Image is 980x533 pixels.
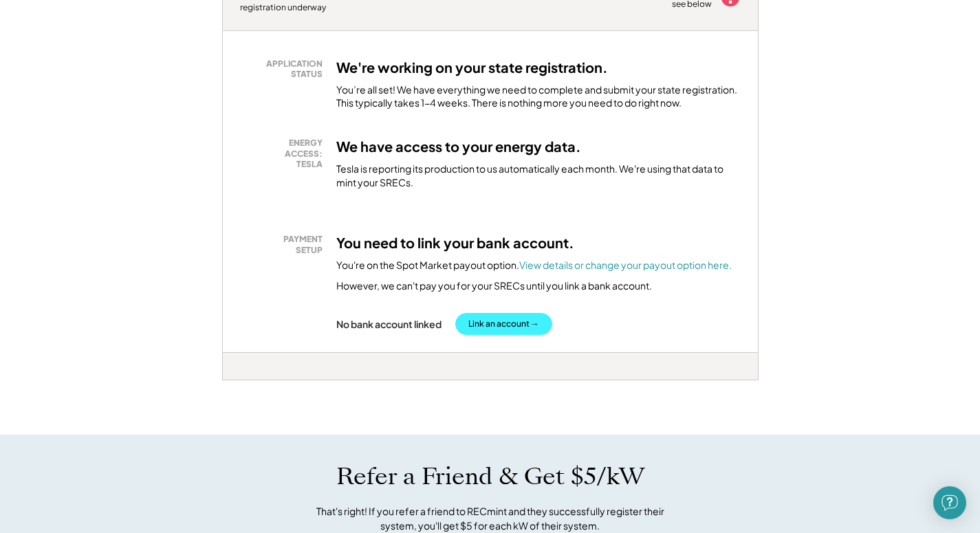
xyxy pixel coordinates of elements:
div: However, we can't pay you for your SRECs until you link a bank account. [336,279,652,293]
div: Open Intercom Messenger [933,486,966,519]
div: You're on the Spot Market payout option. [336,259,732,272]
div: ENERGY ACCESS: TESLA [247,138,323,170]
div: registration underway [240,2,582,13]
div: Tesla is reporting its production to us automatically each month. We're using that data to mint y... [336,162,741,189]
a: View details or change your payout option here. [519,259,732,271]
div: tlosrtga - VA Distributed [222,380,267,386]
div: That's right! If you refer a friend to RECmint and they successfully register their system, you'l... [301,504,679,533]
h3: We're working on your state registration. [336,58,608,76]
h3: We have access to your energy data. [336,138,581,155]
div: You’re all set! We have everything we need to complete and submit your state registration. This t... [336,83,741,110]
h1: Refer a Friend & Get $5/kW [336,462,644,491]
div: PAYMENT SETUP [247,234,323,255]
div: No bank account linked [336,318,442,330]
button: Link an account → [455,313,552,335]
div: APPLICATION STATUS [247,58,323,80]
h3: You need to link your bank account. [336,234,574,252]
